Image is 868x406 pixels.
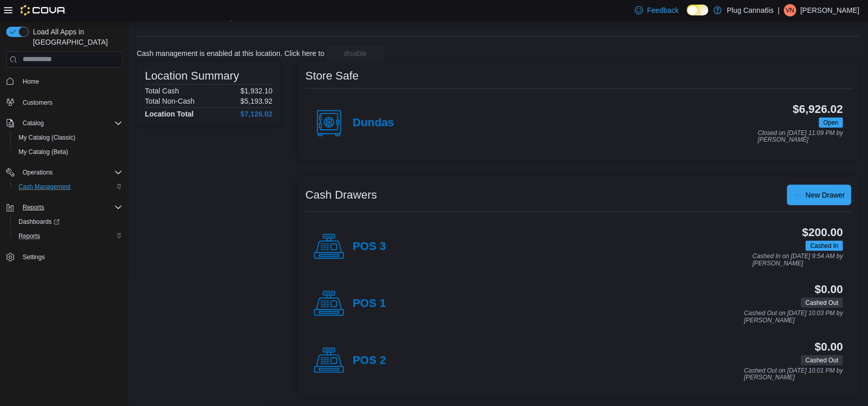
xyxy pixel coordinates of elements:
[2,165,126,180] button: Operations
[14,216,64,228] a: Dashboards
[19,250,122,263] span: Settings
[744,310,843,324] p: Cashed Out on [DATE] 10:03 PM by [PERSON_NAME]
[19,133,76,142] span: My Catalog (Classic)
[23,203,44,211] span: Reports
[687,5,709,15] input: Dark Mode
[327,45,384,62] button: disable
[23,78,39,86] span: Home
[727,4,774,16] p: Plug Canna6is
[824,118,839,127] span: Open
[19,232,40,240] span: Reports
[23,119,44,127] span: Catalog
[19,201,122,214] span: Reports
[14,216,122,228] span: Dashboards
[815,283,843,296] h3: $0.00
[19,166,57,179] button: Operations
[14,230,44,242] a: Reports
[10,215,126,229] a: Dashboards
[815,341,843,353] h3: $0.00
[753,253,843,267] p: Cashed In on [DATE] 9:54 AM by [PERSON_NAME]
[806,190,845,200] span: New Drawer
[803,226,843,239] h3: $200.00
[10,180,126,194] button: Cash Management
[19,75,122,88] span: Home
[2,74,126,89] button: Home
[810,241,839,250] span: Cashed In
[801,298,843,308] span: Cashed Out
[21,5,66,15] img: Cova
[23,99,52,107] span: Customers
[353,117,394,130] h4: Dundas
[19,96,122,109] span: Customers
[793,103,843,115] h3: $6,926.02
[344,48,367,59] span: disable
[305,70,359,82] h3: Store Safe
[647,5,679,15] span: Feedback
[305,189,377,201] h3: Cash Drawers
[19,148,68,156] span: My Catalog (Beta)
[23,253,45,261] span: Settings
[787,185,852,205] button: New Drawer
[10,229,126,243] button: Reports
[19,117,48,129] button: Catalog
[19,117,122,129] span: Catalog
[2,95,126,110] button: Customers
[14,230,122,242] span: Reports
[801,4,860,16] p: [PERSON_NAME]
[19,166,122,179] span: Operations
[758,130,843,144] p: Closed on [DATE] 11:09 PM by [PERSON_NAME]
[10,145,126,159] button: My Catalog (Beta)
[2,249,126,264] button: Settings
[14,131,80,144] a: My Catalog (Classic)
[241,110,273,118] h4: $7,126.02
[353,240,386,254] h4: POS 3
[778,4,780,16] p: |
[145,110,194,118] h4: Location Total
[786,4,795,16] span: VN
[14,146,122,158] span: My Catalog (Beta)
[14,181,75,193] a: Cash Management
[801,355,843,365] span: Cashed Out
[19,201,48,214] button: Reports
[19,183,70,191] span: Cash Management
[145,70,239,82] h3: Location Summary
[29,27,122,47] span: Load All Apps in [GEOGRAPHIC_DATA]
[23,168,53,177] span: Operations
[14,181,122,193] span: Cash Management
[19,218,60,226] span: Dashboards
[241,87,273,95] p: $1,932.10
[19,251,49,263] a: Settings
[353,297,386,311] h4: POS 1
[744,368,843,381] p: Cashed Out on [DATE] 10:01 PM by [PERSON_NAME]
[353,354,386,368] h4: POS 2
[137,49,324,57] p: Cash management is enabled at this location. Click here to
[145,97,195,105] h6: Total Non-Cash
[14,131,122,144] span: My Catalog (Classic)
[19,75,43,88] a: Home
[10,130,126,145] button: My Catalog (Classic)
[14,146,73,158] a: My Catalog (Beta)
[2,200,126,215] button: Reports
[6,70,122,292] nav: Complex example
[241,97,273,105] p: $5,193.92
[784,4,797,16] div: Vince Ngo
[819,118,843,128] span: Open
[2,116,126,130] button: Catalog
[806,298,839,307] span: Cashed Out
[145,87,179,95] h6: Total Cash
[806,356,839,365] span: Cashed Out
[806,241,843,251] span: Cashed In
[19,96,57,109] a: Customers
